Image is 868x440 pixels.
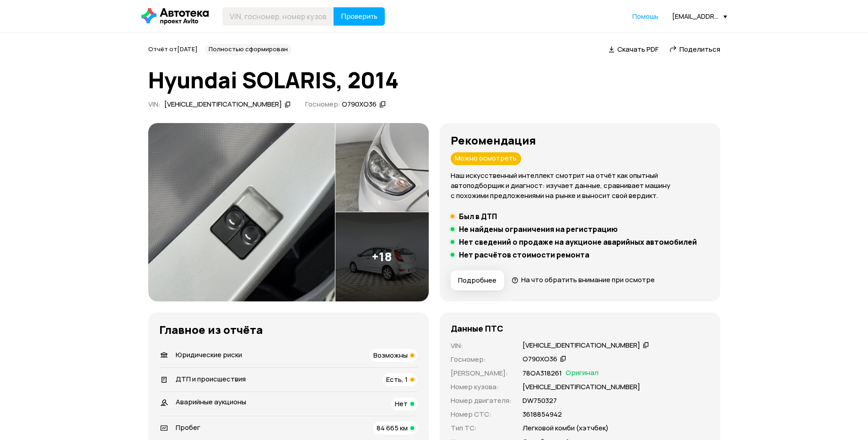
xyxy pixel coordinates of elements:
[609,44,658,54] a: Скачать PDF
[305,99,340,109] span: Госномер:
[523,423,609,433] p: Легковой комби (хэтчбек)
[451,152,521,165] div: Можно осмотреть
[617,44,658,54] span: Скачать PDF
[679,44,720,54] span: Поделиться
[451,270,504,290] button: Подробнее
[451,368,512,378] p: [PERSON_NAME] :
[458,276,496,285] span: Подробнее
[632,12,658,21] a: Помощь
[176,350,242,360] span: Юридические риски
[451,409,512,419] p: Номер СТС :
[164,100,282,109] div: [VEHICLE_IDENTIFICATION_NUMBER]
[451,171,709,201] p: Наш искусственный интеллект смотрит на отчёт как опытный автоподборщик и диагност: изучает данные...
[632,12,658,21] span: Помощь
[523,382,640,392] p: [VEHICLE_IDENTIFICATION_NUMBER]
[451,382,512,392] p: Номер кузова :
[451,396,512,406] p: Номер двигателя :
[451,323,503,333] h4: Данные ПТС
[334,7,385,26] button: Проверить
[176,397,246,407] span: Аварийные аукционы
[566,368,598,378] span: Оригинал
[523,396,557,406] p: DW750327
[521,275,655,284] span: На что обратить внимание при осмотре
[148,68,720,92] h1: Hyundai SOLARIS, 2014
[523,368,562,378] p: 78ОА318261
[451,423,512,433] p: Тип ТС :
[373,350,408,360] span: Возможны
[459,250,589,259] h5: Нет расчётов стоимости ремонта
[451,354,512,365] p: Госномер :
[672,12,727,21] div: [EMAIL_ADDRESS][DOMAIN_NAME]
[451,341,512,351] p: VIN :
[669,44,720,54] a: Поделиться
[148,99,161,109] span: VIN :
[395,399,408,408] span: Нет
[205,44,291,55] div: Полностью сформирован
[342,100,377,109] div: О790ХО36
[523,341,640,350] div: [VEHICLE_IDENTIFICATION_NUMBER]
[459,237,697,247] h5: Нет сведений о продаже на аукционе аварийных автомобилей
[451,134,709,147] h3: Рекомендация
[377,423,408,433] span: 84 665 км
[159,323,418,336] h3: Главное из отчёта
[459,225,618,234] h5: Не найдены ограничения на регистрацию
[176,423,200,432] span: Пробег
[523,409,562,419] p: 3618854942
[512,275,655,284] a: На что обратить внимание при осмотре
[341,13,377,20] span: Проверить
[222,7,334,26] input: VIN, госномер, номер кузова
[176,374,246,384] span: ДТП и происшествия
[148,45,198,53] span: Отчёт от [DATE]
[386,375,408,384] span: Есть, 1
[459,212,497,221] h5: Был в ДТП
[523,354,557,364] div: О790ХО36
